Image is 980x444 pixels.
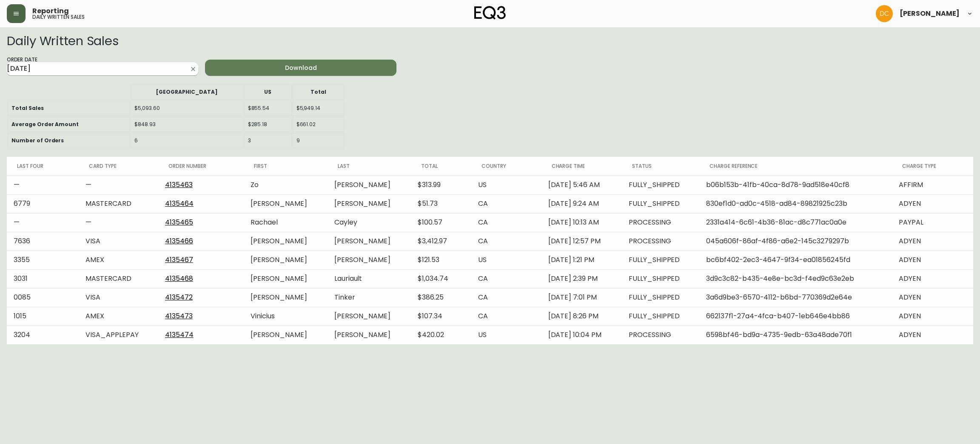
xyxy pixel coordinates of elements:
[411,213,471,232] td: $100.57
[328,232,411,251] td: [PERSON_NAME]
[79,213,158,232] td: —
[11,137,64,144] b: Number of Orders
[541,194,622,213] td: [DATE] 9:24 AM
[244,269,327,288] td: [PERSON_NAME]
[622,307,699,326] td: FULLY_SHIPPED
[7,288,79,307] td: 0085
[165,292,193,302] a: 4135472
[622,194,699,213] td: FULLY_SHIPPED
[328,213,411,232] td: Cayley
[892,326,973,344] td: ADYEN
[541,176,622,194] td: [DATE] 5:46 AM
[7,213,79,232] td: —
[32,14,85,20] h5: daily written sales
[892,307,973,326] td: ADYEN
[165,180,193,190] a: 4135463
[244,117,292,132] td: $285.18
[699,157,892,176] th: Charge Reference
[622,251,699,269] td: FULLY_SHIPPED
[244,176,327,194] td: Zo
[474,6,506,20] img: logo
[131,101,243,116] td: $5,093.60
[244,84,292,100] th: US
[411,194,471,213] td: $51.73
[79,326,158,344] td: VISA_APPLEPAY
[411,251,471,269] td: $121.53
[541,251,622,269] td: [DATE] 1:21 PM
[131,117,243,132] td: $848.93
[471,194,541,213] td: CA
[293,133,345,148] td: 9
[158,157,244,176] th: Order Number
[293,117,345,132] td: $661.02
[328,251,411,269] td: [PERSON_NAME]
[328,269,411,288] td: Lauriault
[411,157,471,176] th: Total
[471,326,541,344] td: US
[541,157,622,176] th: Charge Time
[79,288,158,307] td: VISA
[7,176,79,194] td: —
[328,194,411,213] td: [PERSON_NAME]
[244,307,327,326] td: Vinicius
[7,251,79,269] td: 3355
[7,62,185,76] input: mm/dd/yyyy
[244,194,327,213] td: [PERSON_NAME]
[79,176,158,194] td: —
[411,269,471,288] td: $1,034.74
[541,213,622,232] td: [DATE] 10:13 AM
[328,326,411,344] td: [PERSON_NAME]
[622,232,699,251] td: PROCESSING
[892,213,973,232] td: PAYPAL
[541,288,622,307] td: [DATE] 7:01 PM
[244,326,327,344] td: [PERSON_NAME]
[328,307,411,326] td: [PERSON_NAME]
[131,133,243,148] td: 6
[892,157,973,176] th: Charge Type
[622,269,699,288] td: FULLY_SHIPPED
[541,269,622,288] td: [DATE] 2:39 PM
[7,326,79,344] td: 3204
[471,269,541,288] td: CA
[7,307,79,326] td: 1015
[244,251,327,269] td: [PERSON_NAME]
[244,133,292,148] td: 3
[622,176,699,194] td: FULLY_SHIPPED
[622,213,699,232] td: PROCESSING
[244,157,327,176] th: First
[622,288,699,307] td: FULLY_SHIPPED
[165,236,193,246] a: 4135466
[699,213,892,232] td: 2331a414-6c61-4b36-81ac-d8c771ac0a0e
[165,255,193,265] a: 4135467
[328,288,411,307] td: Tinker
[131,84,243,100] th: [GEOGRAPHIC_DATA]
[212,63,390,73] span: Download
[79,251,158,269] td: AMEX
[79,307,158,326] td: AMEX
[7,157,79,176] th: Last Four
[411,288,471,307] td: $386.25
[165,311,193,321] a: 4135473
[622,157,699,176] th: Status
[471,176,541,194] td: US
[328,176,411,194] td: [PERSON_NAME]
[471,157,541,176] th: Country
[699,251,892,269] td: bc6bf402-2ec3-4647-9f34-ea01856245fd
[244,101,292,116] td: $855.54
[411,307,471,326] td: $107.34
[900,10,960,17] span: [PERSON_NAME]
[79,157,158,176] th: Card Type
[11,104,44,112] b: Total Sales
[699,326,892,344] td: 6598bf46-bd9a-4735-9edb-63a48ade70f1
[876,5,893,22] img: 7eb451d6983258353faa3212700b340b
[165,199,194,208] a: 4135464
[165,217,193,227] a: 4135465
[165,330,194,340] a: 4135474
[471,232,541,251] td: CA
[411,232,471,251] td: $3,412.97
[244,213,327,232] td: Rachael
[79,269,158,288] td: MASTERCARD
[11,121,79,128] b: Average Order Amount
[622,326,699,344] td: PROCESSING
[411,326,471,344] td: $420.02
